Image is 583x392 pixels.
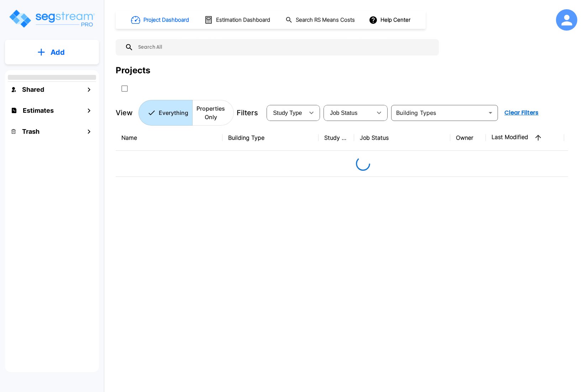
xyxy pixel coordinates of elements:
[5,42,99,63] button: Add
[116,107,133,118] p: View
[22,127,40,136] h1: Trash
[116,64,150,77] div: Projects
[325,103,372,123] div: Select
[138,100,193,126] button: Everything
[450,125,486,151] th: Owner
[354,125,450,151] th: Job Status
[192,100,234,126] button: Properties Only
[237,107,258,118] p: Filters
[116,125,222,151] th: Name
[501,106,541,120] button: Clear Filters
[283,13,359,27] button: Search RS Means Costs
[143,16,189,24] h1: Project Dashboard
[273,110,302,116] span: Study Type
[201,12,274,27] button: Estimation Dashboard
[159,108,188,117] p: Everything
[196,104,225,121] p: Properties Only
[128,12,193,28] button: Project Dashboard
[23,106,54,115] h1: Estimates
[485,108,495,118] button: Open
[22,85,44,94] h1: Shared
[138,100,234,126] div: Platform
[117,81,132,96] button: SelectAll
[222,125,319,151] th: Building Type
[486,125,564,151] th: Last Modified
[133,39,435,55] input: Search All
[268,103,304,123] div: Select
[8,9,95,29] img: Logo
[319,125,354,151] th: Study Type
[51,47,65,58] p: Add
[216,16,270,24] h1: Estimation Dashboard
[367,13,413,27] button: Help Center
[330,110,357,116] span: Job Status
[393,108,484,118] input: Building Types
[296,16,355,24] h1: Search RS Means Costs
